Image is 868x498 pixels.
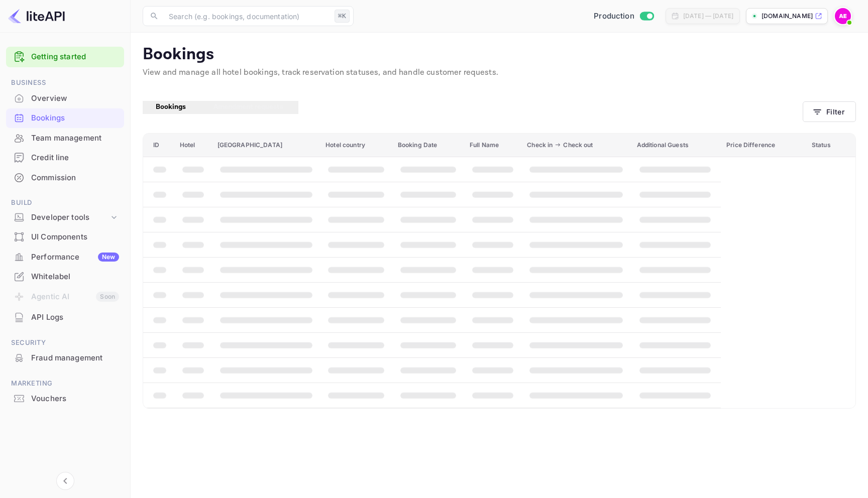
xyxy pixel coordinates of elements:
a: Overview [6,89,124,107]
th: Hotel country [320,134,392,157]
div: Whitelabel [31,271,119,283]
th: ID [143,134,174,157]
a: API Logs [6,308,124,326]
div: Getting started [6,47,124,67]
div: Overview [31,93,119,104]
span: Build [6,197,124,208]
div: New [98,253,119,262]
div: Developer tools [31,212,109,223]
div: API Logs [6,308,124,327]
div: Commission [31,172,119,184]
div: ⌘K [335,10,350,23]
div: Fraud management [31,352,119,364]
div: account-settings tabs [143,101,803,114]
div: Bookings [31,112,119,124]
span: Security [6,337,124,348]
a: Credit line [6,148,124,167]
a: PerformanceNew [6,247,124,266]
p: Bookings [143,45,856,65]
div: Team management [31,133,119,144]
p: View and manage all hotel bookings, track reservation statuses, and handle customer requests. [143,67,856,79]
div: Switch to Sandbox mode [590,11,658,22]
button: Filter [803,101,856,122]
a: Commission [6,168,124,187]
th: Additional Guests [631,134,721,157]
img: achraf Elkhaier [835,8,851,24]
span: Check in Check out [527,139,625,151]
div: Team management [6,129,124,148]
div: Commission [6,168,124,188]
input: Search (e.g. bookings, documentation) [163,6,331,26]
a: Fraud management [6,348,124,367]
table: booking table [143,134,855,408]
p: [DOMAIN_NAME] [762,12,813,21]
th: [GEOGRAPHIC_DATA] [212,134,320,157]
div: UI Components [31,231,119,243]
th: Status [806,134,855,157]
div: Credit line [6,148,124,168]
div: Vouchers [6,389,124,409]
button: Collapse navigation [56,472,74,490]
a: Whitelabel [6,267,124,286]
div: Whitelabel [6,267,124,287]
th: Booking Date [392,134,464,157]
div: [DATE] — [DATE] [683,12,733,21]
a: Bookings [6,108,124,127]
a: Vouchers [6,389,124,408]
div: Performance [31,252,119,263]
div: Bookings [6,108,124,128]
th: Hotel [174,134,212,157]
div: Overview [6,89,124,108]
th: Price Difference [721,134,806,157]
a: UI Components [6,227,124,246]
span: Business [6,77,124,88]
div: PerformanceNew [6,247,124,267]
span: Bookings [156,102,186,111]
div: Fraud management [6,348,124,368]
div: Credit line [31,152,119,164]
a: Getting started [31,51,119,63]
div: Developer tools [6,209,124,226]
span: Amendment requests [213,102,283,111]
th: Full Name [464,134,521,157]
a: Team management [6,129,124,147]
span: Marketing [6,378,124,389]
img: LiteAPI logo [8,8,65,24]
div: UI Components [6,227,124,247]
span: Production [594,11,634,22]
div: API Logs [31,312,119,323]
div: Vouchers [31,393,119,405]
